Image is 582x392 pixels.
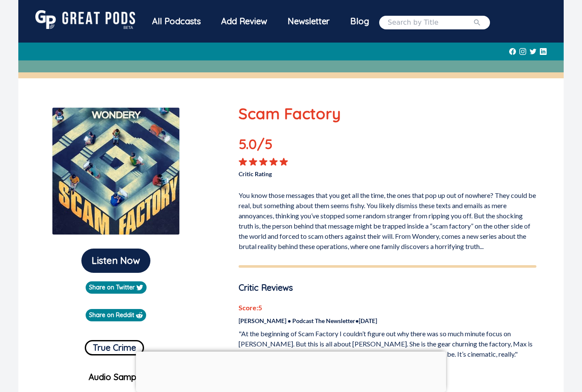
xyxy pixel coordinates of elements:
[277,10,340,34] a: Newsletter
[136,352,446,390] iframe: Advertisement
[25,371,207,383] p: Audio Sample
[239,329,536,359] p: "At the beginning of Scam Factory I couldn’t figure out why there was so much minute focus on [PE...
[239,102,536,125] p: Scam Factory
[239,187,536,252] p: You know those messages that you get all the time, the ones that pop up out of nowhere? They coul...
[85,337,144,355] a: True Crime
[142,10,211,32] div: All Podcasts
[86,309,146,321] a: Share on Reddit
[388,17,473,28] input: Search by Title
[142,10,211,34] a: All Podcasts
[35,10,135,29] img: GreatPods
[81,249,150,273] button: Listen Now
[239,303,536,313] p: Score: 5
[277,10,340,32] div: Newsletter
[239,316,536,325] p: [PERSON_NAME] • Podcast The Newsletter • [DATE]
[85,340,144,355] button: True Crime
[239,134,298,157] p: 5.0 /5
[211,10,277,32] a: Add Review
[86,281,147,294] a: Share on Twitter
[340,10,379,32] a: Blog
[239,166,387,178] p: Critic Rating
[52,107,180,235] img: Scam Factory
[239,281,536,294] p: Critic Reviews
